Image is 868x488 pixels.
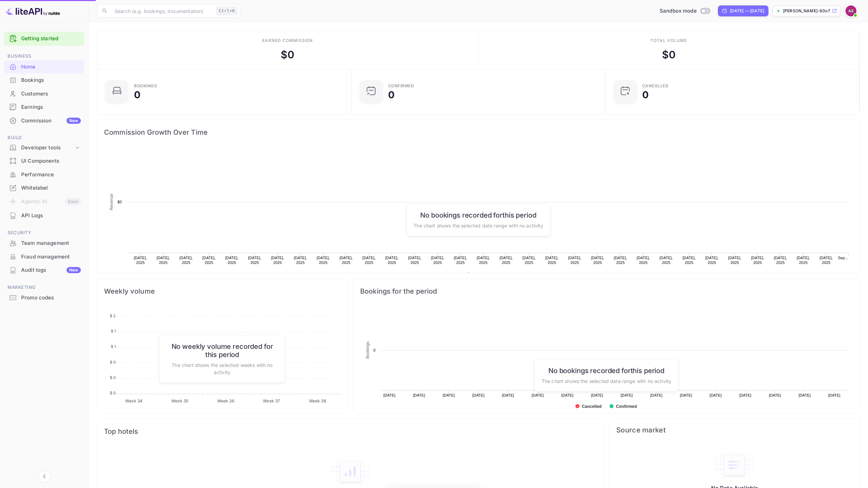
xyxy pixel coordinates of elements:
h6: No bookings recorded for this period [413,211,543,219]
text: Sep… [838,256,849,260]
text: [DATE], 2025 [500,256,513,265]
text: Revenue [473,272,490,277]
text: [DATE], 2025 [774,256,787,265]
text: [DATE] [769,393,781,397]
a: Audit logsNew [4,264,84,276]
div: Customers [21,90,81,98]
a: Fraud management [4,250,84,263]
div: Earned commission [262,38,313,44]
text: [DATE], 2025 [568,256,582,265]
div: Bookings [134,84,157,88]
text: [DATE], 2025 [545,256,559,265]
div: Team management [4,237,84,250]
tspan: Week 34 [125,398,143,403]
text: [DATE], 2025 [591,256,604,265]
a: Bookings [4,74,84,86]
text: [DATE], 2025 [523,256,536,265]
text: [DATE] [680,393,692,397]
text: [DATE], 2025 [454,256,467,265]
text: [DATE] [561,393,574,397]
div: 0 [388,90,395,100]
text: [DATE] [591,393,603,397]
div: Switch to Production mode [657,7,712,15]
span: Source market [616,426,853,434]
tspan: $ 1 [111,329,116,334]
text: Revenue [109,193,114,210]
text: [DATE] [798,393,811,397]
div: Performance [4,168,84,181]
h6: No weekly volume recorded for this period [166,342,278,359]
text: [DATE] [413,393,425,397]
img: Ana Zuniga [845,5,856,16]
text: $0 [117,200,122,204]
text: [DATE] [532,393,544,397]
text: [DATE], 2025 [225,256,238,265]
div: API Logs [4,209,84,222]
tspan: Week 38 [309,398,326,403]
tspan: Week 35 [171,398,188,403]
text: [DATE], 2025 [637,256,650,265]
div: Team management [21,239,81,247]
span: Top hotels [104,426,597,437]
text: [DATE], 2025 [248,256,261,265]
text: [DATE], 2025 [134,256,147,265]
div: Fraud management [21,253,81,261]
div: Home [21,63,81,71]
text: [DATE], 2025 [408,256,422,265]
a: Customers [4,87,84,100]
div: Ctrl+K [216,6,237,15]
input: Search (e.g. bookings, documentation) [111,4,214,18]
img: empty-state-table.svg [714,450,755,479]
text: [DATE] [383,393,396,397]
div: Customers [4,87,84,101]
text: [DATE], 2025 [294,256,307,265]
span: Security [4,229,84,237]
div: Total volume [650,38,687,44]
a: API Logs [4,209,84,222]
span: Commission Growth Over Time [104,127,853,138]
a: Earnings [4,101,84,113]
text: [DATE], 2025 [728,256,741,265]
div: Audit logs [21,266,81,274]
text: Cancelled [582,404,602,409]
text: [DATE], 2025 [431,256,444,265]
div: $ 0 [281,47,294,62]
div: $ 0 [662,47,676,62]
a: Whitelabel [4,181,84,194]
div: CANCELLED [642,84,669,88]
text: 0 [373,348,376,352]
div: CommissionNew [4,114,84,128]
span: Bookings for the period [360,286,853,297]
div: Promo codes [4,291,84,305]
text: [DATE], 2025 [797,256,810,265]
text: [DATE] [472,393,485,397]
tspan: $ 0 [110,360,116,365]
text: [DATE], 2025 [820,256,833,265]
text: [DATE], 2025 [157,256,170,265]
text: [DATE], 2025 [271,256,284,265]
div: Getting started [4,32,84,46]
div: Developer tools [21,144,74,152]
img: empty-state-table2.svg [330,457,371,486]
tspan: $ 2 [110,313,116,318]
text: Bookings [365,341,370,359]
button: Collapse navigation [38,470,50,483]
div: New [67,267,81,273]
div: Promo codes [21,294,81,302]
div: 0 [134,90,141,100]
text: [DATE], 2025 [660,256,673,265]
tspan: Week 36 [217,398,234,403]
span: Business [4,53,84,60]
text: [DATE] [621,393,633,397]
text: [DATE], 2025 [751,256,764,265]
p: The chart shows the selected date range with no activity [413,222,543,229]
div: UI Components [4,154,84,168]
div: 0 [642,90,649,100]
text: [DATE], 2025 [179,256,193,265]
text: [DATE] [710,393,722,397]
text: [DATE], 2025 [682,256,696,265]
p: [PERSON_NAME]-60o7u.[PERSON_NAME]... [783,8,830,14]
a: Getting started [21,35,81,43]
text: [DATE], 2025 [363,256,376,265]
tspan: $ 0 [110,375,116,380]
